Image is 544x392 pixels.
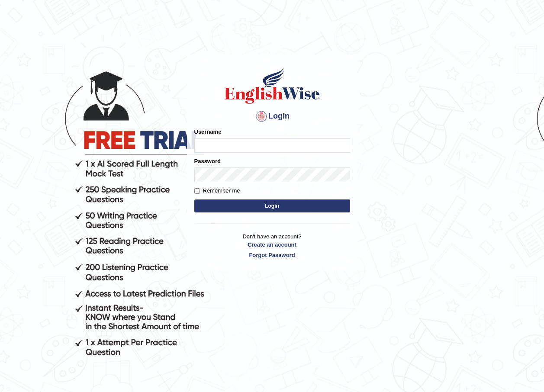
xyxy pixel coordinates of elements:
label: Password [194,157,221,165]
img: Logo of English Wise sign in for intelligent practice with AI [223,66,322,105]
label: Remember me [194,186,240,195]
label: Username [194,128,222,136]
h4: Login [194,109,350,123]
button: Login [194,199,350,212]
a: Create an account [194,241,350,249]
p: Don't have an account? [194,232,350,259]
a: Forgot Password [194,251,350,259]
input: Remember me [194,188,200,194]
